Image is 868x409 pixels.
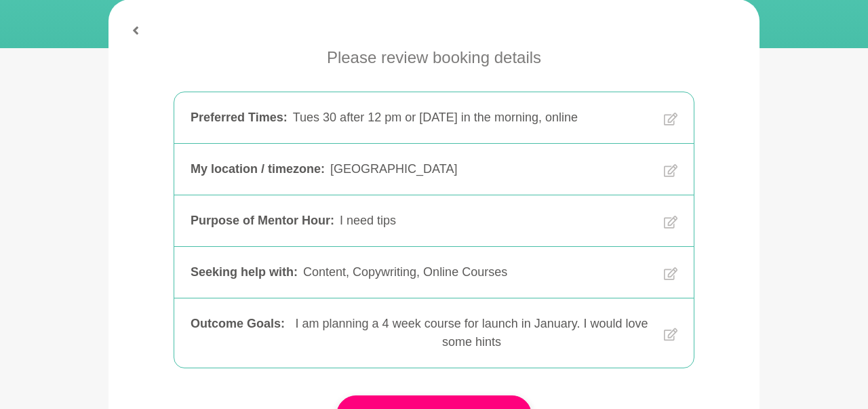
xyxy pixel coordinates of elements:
div: [GEOGRAPHIC_DATA] [330,160,653,178]
div: I am planning a 4 week course for launch in January. I would love some hints [290,315,653,351]
div: Outcome Goals : [191,315,285,351]
div: Preferred Times : [191,109,288,127]
div: Purpose of Mentor Hour : [191,212,334,230]
div: My location / timezone : [191,160,325,178]
div: Seeking help with : [191,263,298,281]
div: Content, Copywriting, Online Courses [303,263,653,281]
p: Please review booking details [327,45,541,70]
div: I need tips [340,212,653,230]
div: Tues 30 after 12 pm or [DATE] in the morning, online [293,109,653,127]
